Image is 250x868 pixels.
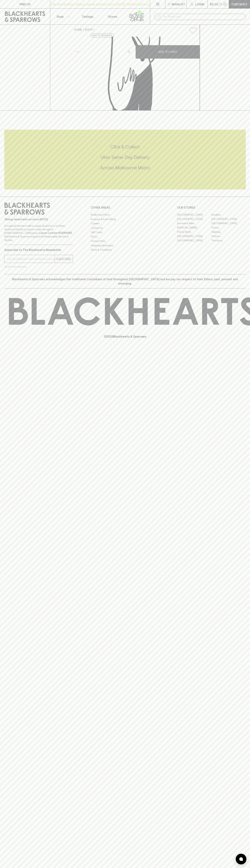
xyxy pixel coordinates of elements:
p: It is against the law to sell or supply alcohol to, or to obtain alcohol on behalf of a person un... [4,224,73,242]
strong: Liquor License #32064953 [39,231,72,234]
button: Add to wishlist [188,26,198,35]
a: FAQ's [91,235,159,239]
a: [PERSON_NAME] [177,225,211,230]
h5: Across Melbourne Metro [4,165,246,171]
a: Prahran [211,234,246,238]
a: Brunswick West [177,221,211,225]
p: Checkout [231,2,247,6]
button: ADD TO CART [136,45,200,59]
p: OTHER AREAS [91,205,159,210]
a: [GEOGRAPHIC_DATA] [177,217,211,221]
a: Braddon [211,213,246,217]
a: Stores [100,9,125,24]
a: Geelong [211,230,246,234]
p: Subscribe to The Blackhearts Newsletter [4,248,73,252]
button: Shop [50,9,75,24]
p: We will never spam you [4,265,73,268]
p: ADD TO CART [158,50,177,54]
a: Tastings [75,9,100,24]
a: SHOP [85,28,93,31]
a: [GEOGRAPHIC_DATA] [211,217,246,221]
p: Wishlist [172,2,185,6]
a: Privacy Policy [91,239,159,243]
img: bubble-icon [239,857,243,861]
p: FIND US [19,2,31,6]
a: Fitzroy [211,225,246,230]
a: [GEOGRAPHIC_DATA] [177,238,211,243]
a: [GEOGRAPHIC_DATA] [211,221,246,225]
a: Shipping Information [91,243,159,248]
a: Gift Cards [91,230,159,235]
p: Stores [108,14,117,19]
button: Add to wishlist [90,33,114,38]
a: Thornbury [211,238,246,243]
input: Try "Pinot noir" [163,14,243,20]
p: Blackhearts & Sparrows acknowledges the traditional Custodians of land throughout [GEOGRAPHIC_DAT... [7,277,243,286]
h5: Uber Same-Day Delivery [4,154,246,160]
h5: Click & Collect [4,144,246,150]
div: Call to action block [4,130,246,189]
a: [GEOGRAPHIC_DATA] [177,234,211,238]
a: HOME [74,28,82,31]
a: [GEOGRAPHIC_DATA] [177,213,211,217]
p: OUR STORES [177,205,246,210]
a: Careers [91,221,159,226]
p: $0.00 [210,2,218,6]
p: SUBSCRIBE [56,257,71,261]
p: 0 [224,3,226,5]
a: Bottle Drop FAQ's [91,213,159,217]
a: Terms & Conditions [91,248,159,252]
img: Japanese Jigger Stainless 15 / 30ml [71,37,200,110]
a: Business & Bulk Gifting [91,217,159,221]
p: Shop [56,14,64,19]
a: Fitzroy North [177,230,211,234]
a: Contact Us [91,226,159,230]
button: SUBSCRIBE [55,255,73,263]
p: Sibling owned and run since [DATE] [4,218,73,221]
p: Tastings [82,14,93,19]
input: e.g. jane@blackheartsandsparrows.com.au [7,256,55,262]
p: Login [195,2,204,6]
